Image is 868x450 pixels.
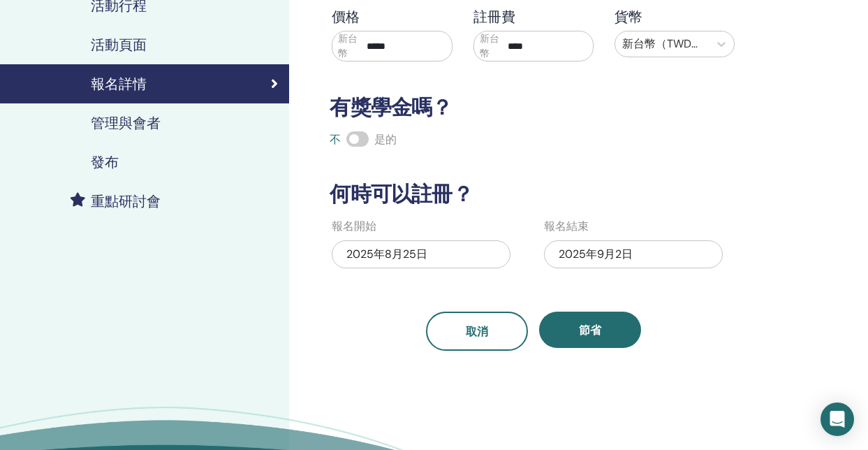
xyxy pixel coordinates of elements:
font: 重點研討會 [91,192,161,210]
font: 2025年8月25日 [346,247,427,261]
font: 不 [330,132,341,147]
button: 節省 [539,312,641,348]
font: 2025年9月2日 [559,247,633,261]
font: 貨幣 [615,8,642,26]
font: 註冊費 [473,8,515,26]
font: 新台幣 [480,33,499,59]
font: 報名結束 [544,219,589,233]
font: 發布 [91,153,119,171]
font: 報名開始 [332,219,376,233]
font: 節省 [579,323,601,337]
font: 取消 [466,324,488,339]
font: 活動頁面 [91,36,147,54]
a: 取消 [426,312,528,351]
div: 開啟 Intercom Messenger [821,402,854,436]
font: 報名詳情 [91,75,147,93]
font: 新台幣 [338,33,358,59]
font: 是的 [374,132,397,147]
font: 管理與會者 [91,114,161,132]
font: 價格 [332,8,360,26]
font: 何時可以註冊？ [330,180,472,208]
font: 有獎學金嗎？ [330,94,452,121]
